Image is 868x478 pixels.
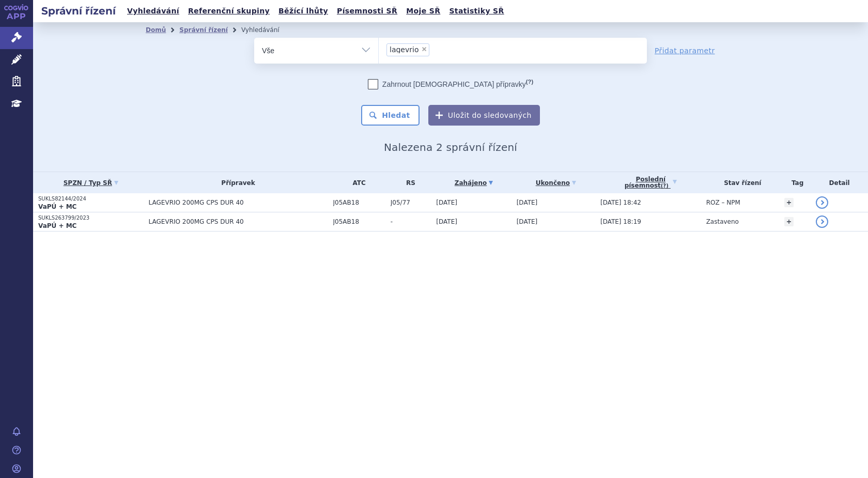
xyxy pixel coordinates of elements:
[428,105,540,126] button: Uložit do sledovaných
[421,46,427,52] span: ×
[600,172,701,193] a: Poslednípísemnost(?)
[701,172,779,193] th: Stav řízení
[333,218,385,225] span: J05AB18
[706,199,740,206] span: ROZ – NPM
[241,22,293,38] li: Vyhledávání
[436,176,511,190] a: Zahájeno
[391,199,431,206] span: J05/77
[779,172,811,193] th: Tag
[124,4,182,18] a: Vyhledávání
[328,172,385,193] th: ATC
[38,214,144,222] p: SUKLS263799/2023
[179,26,228,34] a: Správní řízení
[655,45,715,56] a: Přidat parametr
[816,215,828,228] a: detail
[517,199,538,206] span: [DATE]
[33,4,124,18] h2: Správní řízení
[149,218,328,225] span: LAGEVRIO 200MG CPS DUR 40
[38,176,144,190] a: SPZN / Typ SŘ
[384,141,517,153] span: Nalezena 2 správní řízení
[811,172,868,193] th: Detail
[385,172,431,193] th: RS
[333,199,385,206] span: J05AB18
[149,199,328,206] span: LAGEVRIO 200MG CPS DUR 40
[784,198,794,207] a: +
[432,43,438,56] input: lagevrio
[517,218,538,225] span: [DATE]
[38,222,76,229] strong: VaPÚ + MC
[334,4,400,18] a: Písemnosti SŘ
[185,4,273,18] a: Referenční skupiny
[391,218,431,225] span: -
[436,199,457,206] span: [DATE]
[661,183,669,189] abbr: (?)
[144,172,328,193] th: Přípravek
[403,4,443,18] a: Moje SŘ
[436,218,457,225] span: [DATE]
[446,4,507,18] a: Statistiky SŘ
[361,105,420,126] button: Hledat
[38,195,144,203] p: SUKLS82144/2024
[146,26,166,34] a: Domů
[784,217,794,226] a: +
[38,203,76,210] strong: VaPÚ + MC
[275,4,331,18] a: Běžící lhůty
[600,199,641,206] span: [DATE] 18:42
[368,79,533,89] label: Zahrnout [DEMOGRAPHIC_DATA] přípravky
[706,218,739,225] span: Zastaveno
[600,218,641,225] span: [DATE] 18:19
[390,46,419,53] span: lagevrio
[517,176,595,190] a: Ukončeno
[526,79,533,85] abbr: (?)
[816,196,828,209] a: detail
